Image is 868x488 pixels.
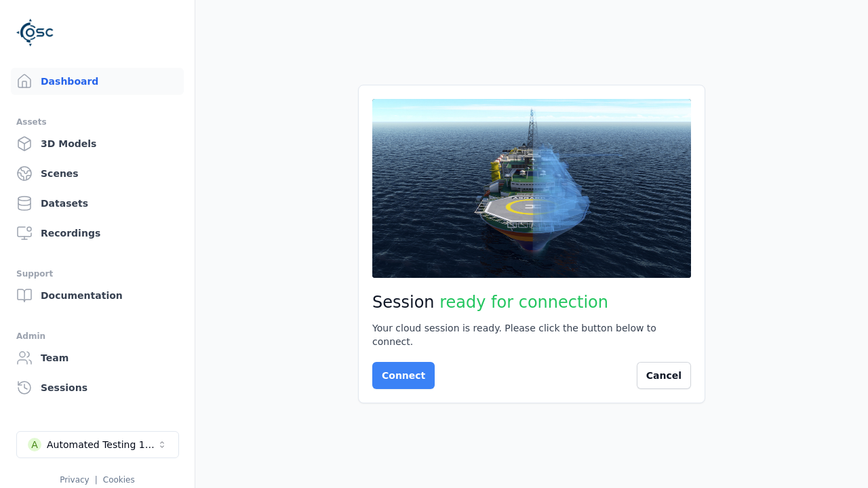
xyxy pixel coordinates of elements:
[95,475,98,485] span: |
[372,362,435,389] button: Connect
[28,438,41,451] div: A
[439,293,608,312] span: ready for connection
[11,130,184,157] a: 3D Models
[11,344,184,371] a: Team
[103,475,135,485] a: Cookies
[372,291,691,313] h2: Session
[16,266,178,282] div: Support
[16,114,178,130] div: Assets
[47,438,157,451] div: Automated Testing 1 - Playwright
[11,68,184,95] a: Dashboard
[11,160,184,187] a: Scenes
[11,374,184,401] a: Sessions
[11,190,184,217] a: Datasets
[11,220,184,247] a: Recordings
[16,14,54,52] img: Logo
[637,362,691,389] button: Cancel
[372,321,691,348] div: Your cloud session is ready. Please click the button below to connect.
[11,282,184,309] a: Documentation
[16,431,179,458] button: Select a workspace
[16,328,178,344] div: Admin
[60,475,89,485] a: Privacy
